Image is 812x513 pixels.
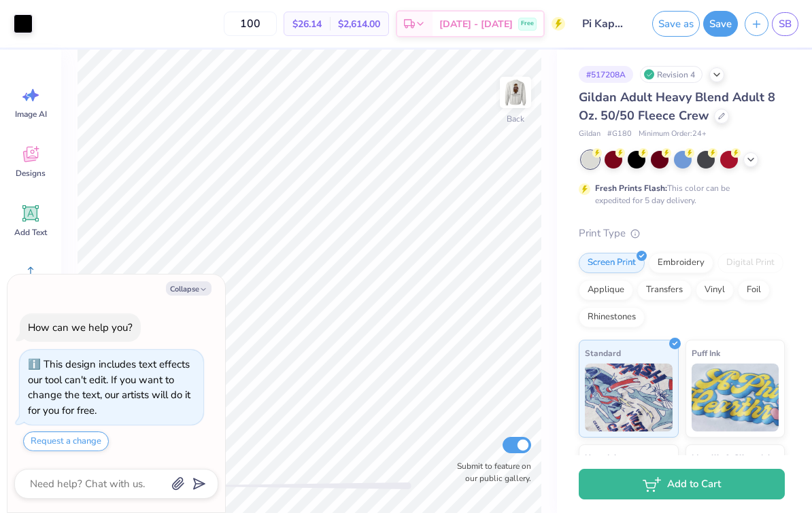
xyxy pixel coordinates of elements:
strong: Fresh Prints Flash: [595,183,667,194]
button: Save as [652,11,700,37]
span: Puff Ink [692,346,720,360]
input: – – [224,12,277,36]
span: $2,614.00 [338,17,380,31]
button: Collapse [166,281,212,296]
div: Screen Print [579,253,645,273]
span: $26.14 [292,17,322,31]
div: Vinyl [696,280,734,300]
div: Foil [738,280,770,300]
div: Applique [579,280,633,300]
span: [DATE] - [DATE] [439,17,513,31]
span: Designs [16,168,46,179]
label: Submit to feature on our public gallery. [450,460,531,484]
img: Standard [585,364,673,431]
img: Puff Ink [692,364,779,431]
div: How can we help you? [28,321,133,334]
div: This color can be expedited for 5 day delivery. [595,182,762,207]
a: SB [772,12,798,36]
span: Gildan [579,128,600,140]
span: Free [521,19,534,29]
div: Embroidery [649,253,713,273]
button: Add to Cart [579,469,785,499]
img: Back [502,79,529,106]
button: Save [703,11,738,37]
button: Request a change [23,431,109,451]
div: Back [507,113,524,125]
div: Digital Print [717,253,783,273]
div: # 517208A [579,66,633,83]
div: Transfers [637,280,692,300]
span: Metallic & Glitter Ink [692,450,772,465]
div: Revision 4 [640,66,703,83]
span: # G180 [607,128,632,140]
span: Add Text [14,227,47,238]
div: Print Type [579,226,785,241]
span: SB [779,16,792,32]
span: Image AI [15,109,47,120]
span: Standard [585,346,621,360]
span: Neon Ink [585,450,618,465]
div: Rhinestones [579,307,645,328]
span: Gildan Adult Heavy Blend Adult 8 Oz. 50/50 Fleece Crew [579,89,775,124]
span: Minimum Order: 24 + [639,128,707,140]
input: Untitled Design [572,10,639,37]
div: This design includes text effects our tool can't edit. If you want to change the text, our artist... [28,357,190,417]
